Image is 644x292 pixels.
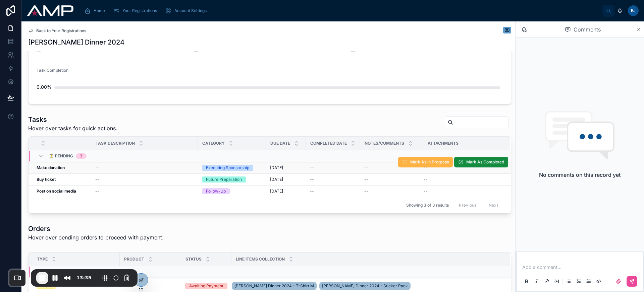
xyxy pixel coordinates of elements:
[79,3,602,18] div: scrollable content
[49,153,73,159] span: ⏳ Pending
[574,25,601,33] span: Comments
[28,28,86,33] a: Back to Your Registrations
[96,141,135,146] span: Task Description
[270,189,283,194] span: [DATE]
[27,5,73,16] img: App logo
[351,48,355,55] span: --
[322,283,408,289] span: [PERSON_NAME] Dinner 2024 - Sticker Pack
[232,282,317,290] a: [PERSON_NAME] Dinner 2024 - T-Shirt M
[94,8,105,13] span: Home
[424,189,428,194] span: --
[194,48,198,55] span: --
[364,189,368,194] span: --
[185,257,202,262] span: Status
[37,177,56,182] strong: Buy ticket
[28,224,164,233] h1: Orders
[319,282,411,290] a: [PERSON_NAME] Dinner 2024 - Sticker Pack
[189,283,223,289] div: Awaiting Payment
[95,165,99,170] span: --
[232,281,502,291] a: [PERSON_NAME] Dinner 2024 - T-Shirt M[PERSON_NAME] Dinner 2024 - Sticker Pack
[364,177,368,182] span: --
[122,8,157,13] span: Your Registrations
[206,176,242,182] div: Future Preparation
[424,165,428,170] span: --
[202,141,225,146] span: Category
[28,38,124,47] h1: [PERSON_NAME] Dinner 2024
[37,257,48,262] span: Type
[28,233,164,241] span: Hover over pending orders to proceed with payment.
[37,189,76,194] strong: Post on social media
[163,5,211,17] a: Account Settings
[236,257,285,262] span: Line items collection
[206,165,249,171] div: Executing Sponsorship
[631,8,636,13] span: EJ
[466,159,504,165] span: Mark As Completed
[82,5,110,17] a: Home
[424,177,428,182] span: --
[185,283,227,289] a: Awaiting Payment
[270,141,290,146] span: Due Date
[95,189,99,194] span: --
[364,165,368,170] span: --
[28,115,117,124] h1: Tasks
[365,141,404,146] span: Notes/Comments
[174,8,207,13] span: Account Settings
[206,188,226,194] div: Follow-Up
[410,159,449,165] span: Mark As In Progress
[37,165,65,170] strong: Make donation
[270,177,283,182] span: [DATE]
[37,68,68,73] span: Task Completion
[310,141,347,146] span: Completed Date
[28,124,117,132] span: Hover over tasks for quick actions.
[398,157,453,167] button: Mark As In Progress
[539,171,621,179] h2: No comments on this record yet
[310,177,314,182] span: --
[36,28,86,33] span: Back to Your Registrations
[428,141,459,146] span: Attachments
[310,165,314,170] span: --
[95,177,99,182] span: --
[37,48,41,55] span: --
[234,283,314,289] span: [PERSON_NAME] Dinner 2024 - T-Shirt M
[80,153,83,159] div: 3
[310,189,314,194] span: --
[270,165,283,170] span: [DATE]
[124,283,177,289] a: --
[37,80,52,94] div: 0.00%
[124,257,144,262] span: Product
[111,5,162,17] a: Your Registrations
[406,203,449,208] span: Showing 3 of 3 results
[454,157,508,167] button: Mark As Completed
